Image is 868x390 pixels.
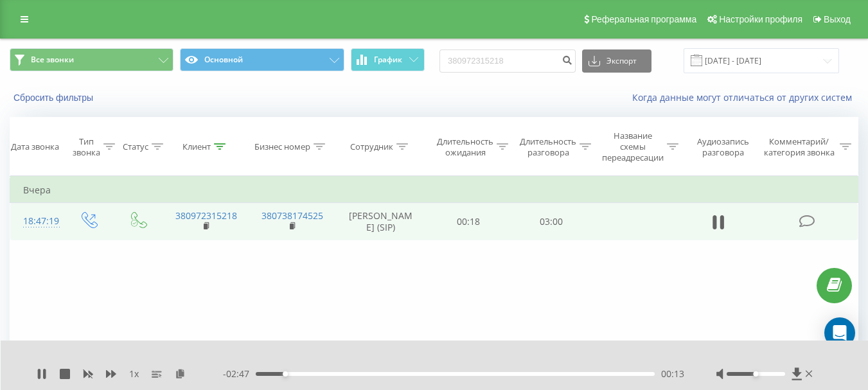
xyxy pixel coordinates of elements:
[602,130,664,163] div: Название схемы переадресации
[582,49,651,73] button: Экспорт
[761,136,837,158] div: Комментарий/категория звонка
[23,209,50,234] div: 18:47:19
[254,141,310,152] div: Бизнес номер
[632,91,858,103] a: Когда данные могут отличаться от других систем
[223,368,256,380] span: - 02:47
[129,368,139,380] span: 1 x
[73,136,100,158] div: Тип звонка
[437,136,493,158] div: Длительность ожидания
[180,48,344,71] button: Основной
[439,49,576,73] input: Поиск по номеру
[10,177,858,203] td: Вчера
[11,141,59,152] div: Дата звонка
[351,48,425,71] button: График
[283,371,288,377] div: Accessibility label
[374,55,402,64] span: График
[510,203,593,240] td: 03:00
[175,209,237,222] a: 380972315218
[591,14,696,24] span: Реферальная программа
[719,14,802,24] span: Настройки профиля
[824,317,855,348] div: Open Intercom Messenger
[753,371,758,377] div: Accessibility label
[691,136,756,158] div: Аудиозапись разговора
[10,92,100,103] button: Сбросить фильтры
[182,141,211,152] div: Клиент
[824,14,851,24] span: Выход
[31,55,74,65] span: Все звонки
[261,209,323,222] a: 380738174525
[427,203,510,240] td: 00:18
[123,141,148,152] div: Статус
[350,141,393,152] div: Сотрудник
[335,203,427,240] td: [PERSON_NAME] (SIP)
[661,368,684,380] span: 00:13
[10,48,173,71] button: Все звонки
[520,136,576,158] div: Длительность разговора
